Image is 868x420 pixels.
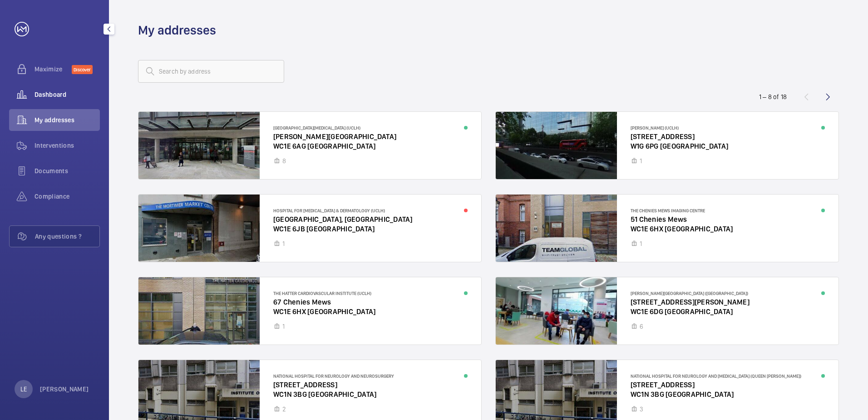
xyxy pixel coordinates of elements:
[72,65,93,74] span: Discover
[35,232,99,241] span: Any questions ?
[35,115,100,125] span: My addresses
[35,65,72,74] span: Maximize
[35,192,100,201] span: Compliance
[759,92,787,101] div: 1 – 8 of 18
[20,385,27,394] p: LE
[35,90,100,99] span: Dashboard
[35,141,100,150] span: Interventions
[138,60,284,83] input: Search by address
[35,166,100,175] span: Documents
[40,385,89,394] p: [PERSON_NAME]
[138,22,216,39] h1: My addresses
